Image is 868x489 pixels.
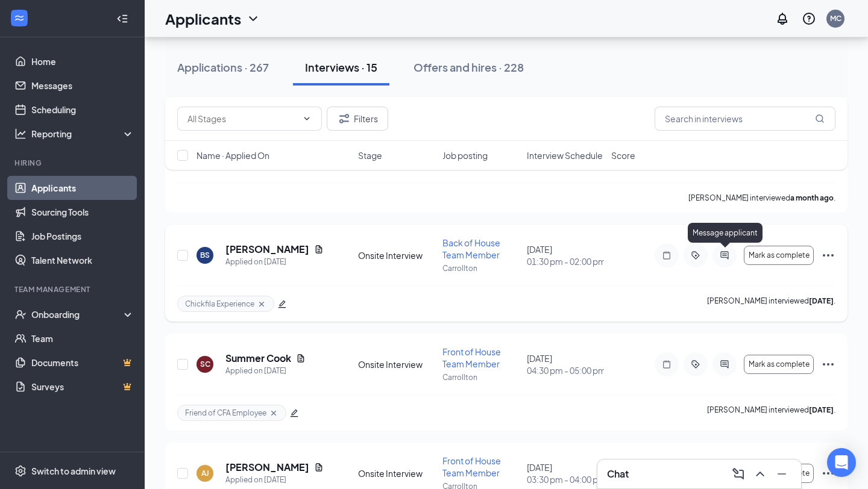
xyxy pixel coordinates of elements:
button: Minimize [772,464,791,484]
a: Job Postings [31,224,134,248]
div: Onboarding [31,308,124,320]
div: Interviews · 15 [305,60,377,75]
div: Applied on [DATE] [225,474,324,486]
svg: Collapse [116,13,128,25]
svg: Cross [269,408,278,418]
p: [PERSON_NAME] interviewed . [688,193,835,203]
svg: ActiveTag [688,251,703,260]
button: Mark as complete [744,246,814,265]
div: Onsite Interview [358,467,435,479]
b: a month ago [790,193,834,202]
div: [DATE] [527,243,604,267]
div: Message applicant [688,223,763,243]
div: MC [830,13,841,23]
svg: ChevronDown [246,11,260,26]
input: Search in interviews [655,107,835,131]
span: edit [278,300,286,308]
h5: [PERSON_NAME] [225,243,309,256]
svg: MagnifyingGlass [815,114,825,123]
span: Chickfila Experience [185,299,254,309]
a: Scheduling [31,98,134,122]
svg: Analysis [14,128,27,140]
span: Job posting [442,149,488,161]
svg: ActiveChat [717,360,732,369]
button: Filter Filters [327,107,388,131]
button: Mark as complete [744,355,814,374]
h5: Summer Cook [225,352,291,365]
svg: ActiveTag [688,360,703,369]
div: BS [200,250,210,260]
a: SurveysCrown [31,375,134,399]
button: ChevronUp [750,464,770,484]
div: Switch to admin view [31,465,116,477]
b: [DATE] [809,296,834,305]
svg: ComposeMessage [731,467,746,481]
div: Hiring [14,158,132,168]
span: Interview Schedule [527,149,603,161]
span: Front of House Team Member [442,455,501,478]
svg: Note [659,251,674,260]
svg: Note [659,360,674,369]
span: 01:30 pm - 02:00 pm [527,255,604,267]
div: Applied on [DATE] [225,365,306,377]
a: Talent Network [31,248,134,272]
span: Back of House Team Member [442,237,500,260]
span: Name · Applied On [197,149,269,161]
svg: WorkstreamLogo [13,12,25,24]
svg: Notifications [775,11,790,26]
svg: ChevronDown [302,114,312,123]
div: [DATE] [527,352,604,376]
p: [PERSON_NAME] interviewed . [707,296,835,312]
a: Sourcing Tools [31,200,134,224]
svg: ActiveChat [717,251,732,260]
svg: Document [314,244,324,254]
p: Carrollton [442,263,520,273]
a: Messages [31,73,134,98]
span: Mark as complete [749,360,810,369]
svg: ChevronUp [753,467,767,481]
a: Team [31,326,134,350]
span: Score [611,149,635,161]
svg: UserCheck [14,308,27,320]
svg: Ellipses [821,248,835,263]
button: ComposeMessage [729,464,748,484]
svg: QuestionInfo [802,11,816,26]
span: edit [290,409,298,417]
div: Reporting [31,128,135,140]
svg: Settings [14,465,27,477]
a: Home [31,49,134,73]
h1: Applicants [165,8,241,29]
span: 04:30 pm - 05:00 pm [527,364,604,376]
svg: Filter [337,111,351,126]
svg: Minimize [775,467,789,481]
div: Onsite Interview [358,358,435,370]
span: Front of House Team Member [442,346,501,369]
div: Onsite Interview [358,249,435,261]
h3: Chat [607,467,629,481]
span: 03:30 pm - 04:00 pm [527,473,604,485]
span: Stage [358,149,382,161]
div: Applied on [DATE] [225,256,324,268]
div: [DATE] [527,461,604,485]
div: AJ [201,468,209,478]
div: SC [200,359,210,369]
a: DocumentsCrown [31,350,134,375]
svg: Ellipses [821,466,835,481]
b: [DATE] [809,405,834,414]
h5: [PERSON_NAME] [225,461,309,474]
span: Mark as complete [749,251,810,260]
svg: Document [296,354,306,363]
input: All Stages [187,112,297,125]
a: Applicants [31,176,134,200]
span: Friend of CFA Employee [185,408,266,418]
svg: Cross [257,299,266,309]
div: Offers and hires · 228 [414,60,524,75]
p: Carrollton [442,372,520,382]
div: Open Intercom Messenger [827,448,856,477]
svg: Ellipses [821,357,835,372]
div: Applications · 267 [177,60,269,75]
div: Team Management [14,284,132,294]
svg: Document [314,463,324,472]
p: [PERSON_NAME] interviewed . [707,405,835,421]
